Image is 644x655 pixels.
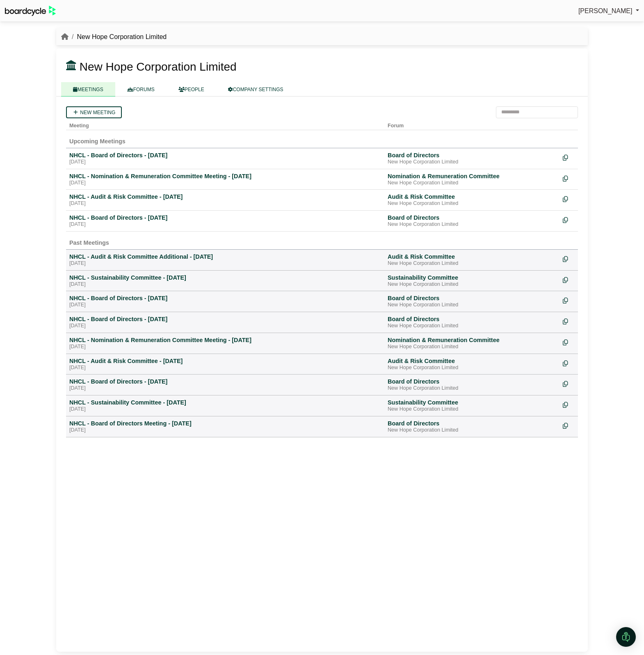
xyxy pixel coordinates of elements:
[66,106,122,118] a: New meeting
[69,281,381,288] div: [DATE]
[388,200,556,207] div: New Hope Corporation Limited
[578,7,633,14] span: [PERSON_NAME]
[5,6,56,16] img: BoardcycleBlackGreen-aaafeed430059cb809a45853b8cf6d952af9d84e6e89e1f1685b34bfd5cb7d64.svg
[388,378,556,392] a: Board of Directors New Hope Corporation Limited
[388,159,556,165] div: New Hope Corporation Limited
[563,274,575,285] div: Make a copy
[388,274,556,288] a: Sustainability Committee New Hope Corporation Limited
[388,357,556,371] a: Audit & Risk Committee New Hope Corporation Limited
[388,253,556,260] div: Audit & Risk Committee
[69,214,381,228] a: NHCL - Board of Directors - [DATE] [DATE]
[69,221,381,228] div: [DATE]
[563,294,575,306] div: Make a copy
[563,378,575,389] div: Make a copy
[61,32,167,42] nav: breadcrumb
[563,253,575,264] div: Make a copy
[69,253,381,260] div: NHCL - Audit & Risk Committee Additional - [DATE]
[388,214,556,221] div: Board of Directors
[69,365,381,371] div: [DATE]
[563,399,575,410] div: Make a copy
[563,315,575,326] div: Make a copy
[388,344,556,350] div: New Hope Corporation Limited
[388,274,556,281] div: Sustainability Committee
[563,336,575,347] div: Make a copy
[69,315,381,329] a: NHCL - Board of Directors - [DATE] [DATE]
[69,214,381,221] div: NHCL - Board of Directors - [DATE]
[69,260,381,267] div: [DATE]
[69,406,381,413] div: [DATE]
[388,315,556,329] a: Board of Directors New Hope Corporation Limited
[69,399,381,406] div: NHCL - Sustainability Committee - [DATE]
[578,6,639,16] a: [PERSON_NAME]
[388,180,556,186] div: New Hope Corporation Limited
[69,172,381,186] a: NHCL - Nomination & Remuneration Committee Meeting - [DATE] [DATE]
[69,294,381,302] div: NHCL - Board of Directors - [DATE]
[388,172,556,186] a: Nomination & Remuneration Committee New Hope Corporation Limited
[69,274,381,281] div: NHCL - Sustainability Committee - [DATE]
[69,159,381,165] div: [DATE]
[563,152,575,163] div: Make a copy
[66,231,578,249] td: Past Meetings
[66,130,578,148] td: Upcoming Meetings
[388,420,556,427] div: Board of Directors
[80,60,237,73] span: New Hope Corporation Limited
[388,152,556,159] div: Board of Directors
[388,214,556,228] a: Board of Directors New Hope Corporation Limited
[69,336,381,350] a: NHCL - Nomination & Remuneration Committee Meeting - [DATE] [DATE]
[69,152,381,165] a: NHCL - Board of Directors - [DATE] [DATE]
[69,385,381,392] div: [DATE]
[69,180,381,186] div: [DATE]
[69,294,381,308] a: NHCL - Board of Directors - [DATE] [DATE]
[388,427,556,434] div: New Hope Corporation Limited
[167,82,216,97] a: PEOPLE
[388,399,556,406] div: Sustainability Committee
[388,221,556,228] div: New Hope Corporation Limited
[563,214,575,225] div: Make a copy
[388,336,556,344] div: Nomination & Remuneration Committee
[388,385,556,392] div: New Hope Corporation Limited
[69,344,381,350] div: [DATE]
[69,357,381,365] div: NHCL - Audit & Risk Committee - [DATE]
[563,420,575,431] div: Make a copy
[388,336,556,350] a: Nomination & Remuneration Committee New Hope Corporation Limited
[388,193,556,207] a: Audit & Risk Committee New Hope Corporation Limited
[69,253,381,267] a: NHCL - Audit & Risk Committee Additional - [DATE] [DATE]
[563,172,575,184] div: Make a copy
[69,378,381,392] a: NHCL - Board of Directors - [DATE] [DATE]
[69,172,381,180] div: NHCL - Nomination & Remuneration Committee Meeting - [DATE]
[69,399,381,413] a: NHCL - Sustainability Committee - [DATE] [DATE]
[388,399,556,413] a: Sustainability Committee New Hope Corporation Limited
[69,193,381,207] a: NHCL - Audit & Risk Committee - [DATE] [DATE]
[388,193,556,200] div: Audit & Risk Committee
[388,378,556,385] div: Board of Directors
[61,82,115,97] a: MEETINGS
[616,627,636,647] div: Open Intercom Messenger
[388,294,556,308] a: Board of Directors New Hope Corporation Limited
[216,82,295,97] a: COMPANY SETTINGS
[388,253,556,267] a: Audit & Risk Committee New Hope Corporation Limited
[69,152,381,159] div: NHCL - Board of Directors - [DATE]
[69,420,381,427] div: NHCL - Board of Directors Meeting - [DATE]
[388,302,556,308] div: New Hope Corporation Limited
[69,32,167,42] li: New Hope Corporation Limited
[69,315,381,323] div: NHCL - Board of Directors - [DATE]
[388,315,556,323] div: Board of Directors
[69,427,381,434] div: [DATE]
[69,336,381,344] div: NHCL - Nomination & Remuneration Committee Meeting - [DATE]
[388,420,556,434] a: Board of Directors New Hope Corporation Limited
[388,323,556,329] div: New Hope Corporation Limited
[69,357,381,371] a: NHCL - Audit & Risk Committee - [DATE] [DATE]
[388,281,556,288] div: New Hope Corporation Limited
[388,294,556,302] div: Board of Directors
[388,152,556,165] a: Board of Directors New Hope Corporation Limited
[384,118,560,130] th: Forum
[388,365,556,371] div: New Hope Corporation Limited
[388,260,556,267] div: New Hope Corporation Limited
[388,357,556,365] div: Audit & Risk Committee
[563,193,575,204] div: Make a copy
[69,302,381,308] div: [DATE]
[388,406,556,413] div: New Hope Corporation Limited
[69,274,381,288] a: NHCL - Sustainability Committee - [DATE] [DATE]
[66,118,384,130] th: Meeting
[388,172,556,180] div: Nomination & Remuneration Committee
